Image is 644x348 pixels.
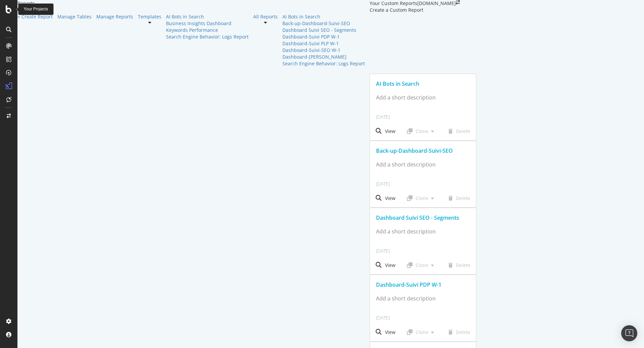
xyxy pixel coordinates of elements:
[166,13,249,20] a: AI Bots in Search
[282,13,365,20] a: AI Bots in Search
[376,114,470,120] div: [DATE]
[376,228,470,235] div: Add a short description
[370,7,423,13] div: Create a Custom Report
[370,122,401,140] div: View
[443,323,476,341] div: Only project owners can create or edit Reports for a project.
[407,262,437,269] div: Clone
[166,20,249,27] a: Business Insights Dashboard
[443,189,476,207] div: Only project owners can create or edit Reports for a project.
[443,122,476,140] div: Only project owners can create or edit Reports for a project.
[282,27,365,33] a: Dashboard Suivi SEO - Segments
[407,195,437,202] div: Clone
[253,13,278,20] a: All Reports
[376,295,470,302] div: Add a short description
[96,13,133,20] a: Manage Reports
[166,33,249,40] a: Search Engine Behavior: Logs Report
[282,60,365,67] a: Search Engine Behavior: Logs Report
[376,181,470,187] div: [DATE]
[282,54,365,60] div: Dashboard-Suivi-SEO YoY
[138,13,161,20] a: Templates
[376,80,470,88] div: AI Bots in Search
[376,315,470,321] div: [DATE]
[282,47,365,54] a: Dashboard-Suivi-SEO W-1
[282,40,365,47] a: Dashboard-Suivi PLP W-1
[282,33,365,40] a: Dashboard-Suivi PDP W-1
[57,13,92,20] a: Manage Tables
[376,94,470,101] div: Add a short description
[376,281,470,289] div: Dashboard-Suivi PDP W-1
[621,325,637,341] div: Open Intercom Messenger
[24,6,48,12] div: Your Projects
[376,248,470,254] div: [DATE]
[376,161,470,168] div: Add a short description
[282,20,365,27] a: Back-up-Dashboard-Suivi-SEO
[376,147,470,155] div: Back-up-Dashboard-Suivi-SEO
[407,128,437,135] div: Clone
[376,214,470,222] div: Dashboard Suivi SEO - Segments
[17,7,370,13] div: CustomReports
[370,189,401,207] div: View
[282,54,365,60] a: Dashboard-[PERSON_NAME]
[166,27,249,33] a: Keywords Performance
[407,329,437,336] div: Clone
[443,256,476,274] div: Only project owners can create or edit Reports for a project.
[17,13,53,20] a: + Create Report
[370,323,401,341] div: View
[370,256,401,274] div: View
